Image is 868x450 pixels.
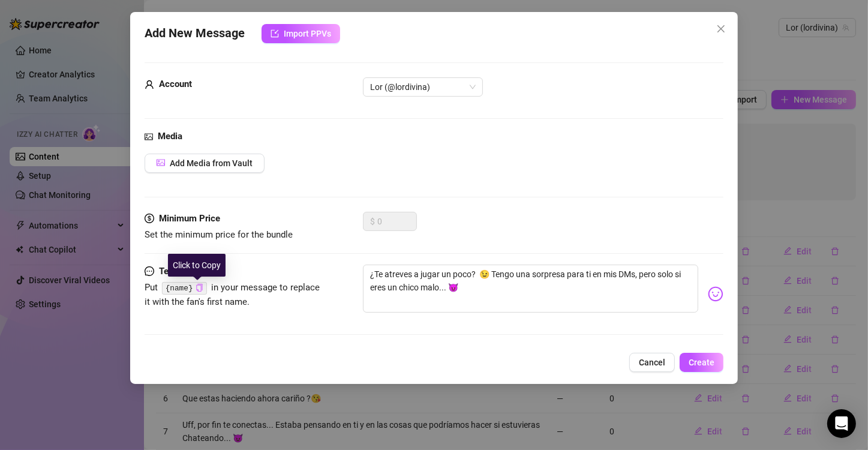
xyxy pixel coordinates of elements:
span: Add New Message [145,24,245,43]
button: Click to Copy [196,283,203,292]
span: Close [711,24,731,34]
span: Import PPVs [284,29,331,38]
img: svg%3e [708,286,723,302]
span: Cancel [639,358,665,367]
button: Cancel [629,353,675,372]
button: Create [680,353,723,372]
button: Close [711,19,731,38]
strong: Minimum Price [159,213,220,224]
div: Click to Copy [168,254,226,277]
span: picture [157,158,165,167]
span: picture [145,130,153,144]
div: Open Intercom Messenger [827,409,856,438]
span: Create [689,358,714,367]
span: close [716,24,726,34]
span: message [145,265,154,279]
button: Import PPVs [262,24,340,43]
span: copy [196,284,203,292]
span: Lor (@lordivina) [370,78,476,96]
strong: Account [159,79,192,89]
code: {name} [162,282,207,295]
span: import [271,29,279,38]
span: user [145,77,154,92]
strong: Media [158,131,182,142]
span: Set the minimum price for the bundle [145,229,293,240]
span: dollar [145,212,154,226]
span: Put in your message to replace it with the fan's first name. [145,282,320,307]
textarea: ¿Te atreves a jugar un poco? 😉 Tengo una sorpresa para ti en mis DMs, pero solo si eres un chico ... [363,265,698,313]
strong: Text [159,266,176,277]
button: Add Media from Vault [145,154,265,173]
span: Add Media from Vault [170,158,253,168]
